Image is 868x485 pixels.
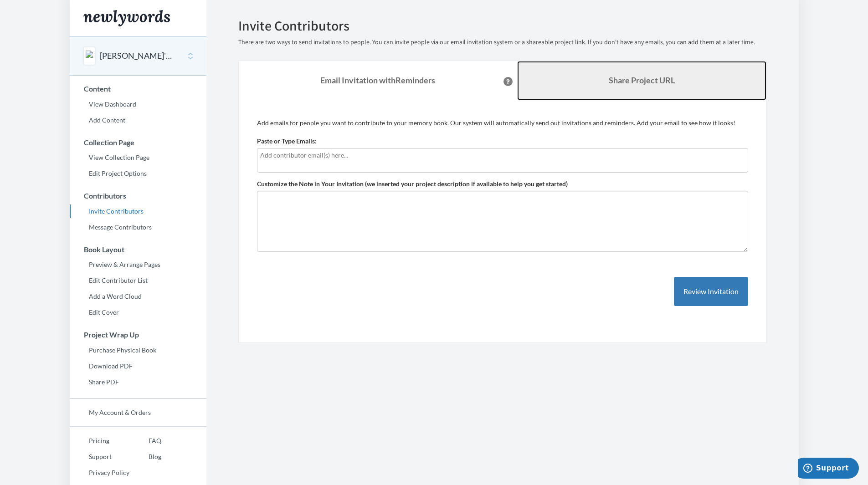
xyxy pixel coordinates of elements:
[70,97,206,111] a: View Dashboard
[129,450,161,464] a: Blog
[70,220,206,234] a: Message Contributors
[70,375,206,389] a: Share PDF
[129,434,161,448] a: FAQ
[100,50,174,62] button: [PERSON_NAME]'s 60th Birthday
[70,192,206,200] h3: Contributors
[798,458,859,480] iframe: Opens a widget where you can chat to one of our agents
[70,113,206,127] a: Add Content
[609,75,675,85] b: Share Project URL
[70,167,206,180] a: Edit Project Options
[70,306,206,319] a: Edit Cover
[260,150,745,160] input: Add contributor email(s) here...
[70,290,206,303] a: Add a Word Cloud
[238,38,767,47] p: There are two ways to send invitations to people. You can invite people via our email invitation ...
[70,359,206,373] a: Download PDF
[70,85,206,93] h3: Content
[238,18,767,33] h2: Invite Contributors
[257,179,568,189] label: Customize the Note in Your Invitation (we inserted your project description if available to help ...
[70,258,206,271] a: Preview & Arrange Pages
[70,343,206,357] a: Purchase Physical Book
[83,10,170,26] img: Newlywords logo
[70,138,206,147] h3: Collection Page
[70,245,206,254] h3: Book Layout
[70,466,129,480] a: Privacy Policy
[70,274,206,287] a: Edit Contributor List
[70,204,206,218] a: Invite Contributors
[70,151,206,164] a: View Collection Page
[70,406,206,419] a: My Account & Orders
[257,137,317,146] label: Paste or Type Emails:
[70,434,129,448] a: Pricing
[70,450,129,464] a: Support
[320,75,435,85] strong: Email Invitation with Reminders
[257,118,748,128] p: Add emails for people you want to contribute to your memory book. Our system will automatically s...
[674,277,748,306] button: Review Invitation
[70,331,206,339] h3: Project Wrap Up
